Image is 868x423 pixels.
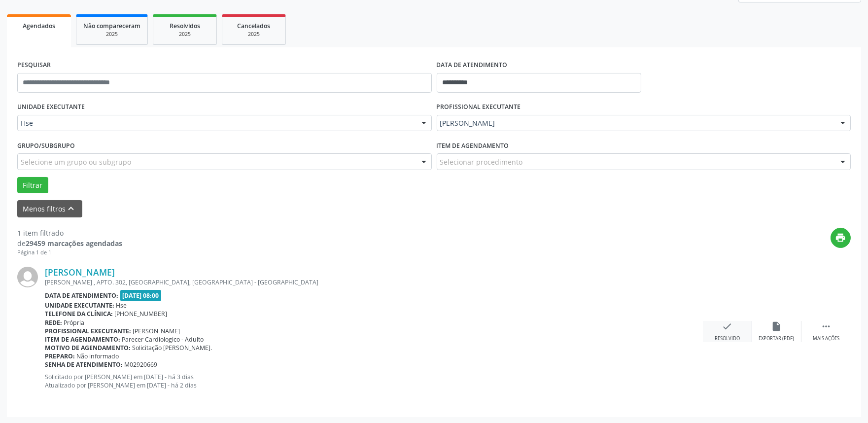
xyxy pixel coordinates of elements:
b: Telefone da clínica: [45,310,113,318]
b: Data de atendimento: [45,291,118,300]
b: Motivo de agendamento: [45,344,131,352]
div: 2025 [83,31,140,38]
span: Hse [116,301,127,310]
i: check [722,321,733,332]
span: Não informado [77,352,119,360]
label: PESQUISAR [17,58,51,73]
div: [PERSON_NAME] , APTO. 302, [GEOGRAPHIC_DATA], [GEOGRAPHIC_DATA] - [GEOGRAPHIC_DATA] [45,278,703,286]
label: DATA DE ATENDIMENTO [437,58,508,73]
span: Resolvidos [170,22,200,30]
span: [DATE] 08:00 [120,290,162,301]
img: img [17,267,38,287]
div: Página 1 de 1 [17,248,122,257]
p: Solicitado por [PERSON_NAME] em [DATE] - há 3 dias Atualizado por [PERSON_NAME] em [DATE] - há 2 ... [45,373,703,389]
span: [PERSON_NAME] [440,118,831,128]
span: Cancelados [238,22,271,30]
label: PROFISSIONAL EXECUTANTE [437,100,521,115]
span: Agendados [23,22,55,30]
div: 1 item filtrado [17,228,122,238]
strong: 29459 marcações agendadas [26,239,122,248]
i:  [821,321,832,332]
span: Selecione um grupo ou subgrupo [21,157,131,167]
div: Resolvido [715,335,740,342]
b: Unidade executante: [45,301,114,310]
span: Não compareceram [83,22,140,30]
b: Item de agendamento: [45,335,120,344]
i: print [835,232,846,243]
label: Grupo/Subgrupo [17,138,75,153]
div: Mais ações [813,335,839,342]
b: Preparo: [45,352,75,360]
span: Hse [21,118,412,128]
span: M02920669 [125,360,158,369]
a: [PERSON_NAME] [45,267,115,278]
span: Própria [64,318,85,327]
button: Menos filtroskeyboard_arrow_up [17,200,82,217]
b: Senha de atendimento: [45,360,123,369]
button: Filtrar [17,177,48,194]
label: UNIDADE EXECUTANTE [17,100,85,115]
button: print [831,228,851,248]
span: [PHONE_NUMBER] [115,310,168,318]
div: 2025 [229,31,278,38]
span: Parecer Cardiologico - Adulto [122,335,204,344]
b: Profissional executante: [45,327,131,335]
label: Item de agendamento [437,138,509,153]
b: Rede: [45,318,62,327]
span: Selecionar procedimento [440,157,523,167]
i: insert_drive_file [771,321,782,332]
div: Exportar (PDF) [759,335,795,342]
span: Solicitação [PERSON_NAME]. [133,344,212,352]
div: 2025 [160,31,209,38]
span: [PERSON_NAME] [133,327,180,335]
div: de [17,238,122,248]
i: keyboard_arrow_up [66,203,77,214]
